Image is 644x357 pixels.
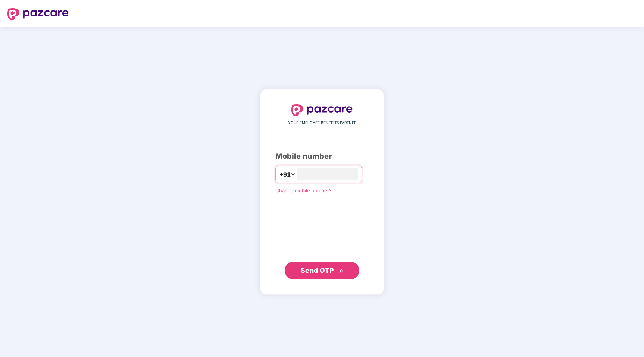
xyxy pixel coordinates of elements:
[275,187,332,193] a: Change mobile number?
[279,170,291,179] span: +91
[275,151,369,162] div: Mobile number
[288,120,356,126] span: YOUR EMPLOYEE BENEFITS PARTNER
[7,8,69,20] img: logo
[291,172,295,177] span: down
[339,269,344,274] span: double-right
[285,262,359,279] button: Send OTPdouble-right
[291,104,353,116] img: logo
[301,266,334,274] span: Send OTP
